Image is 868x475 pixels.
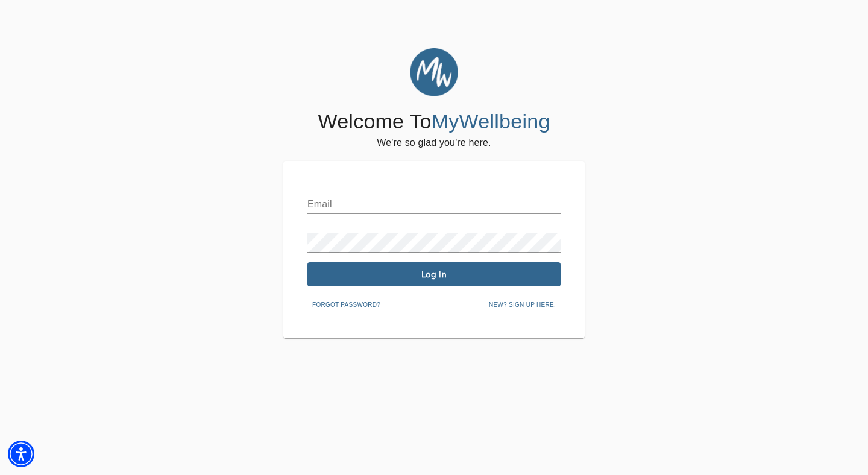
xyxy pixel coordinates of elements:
[307,299,385,309] a: Forgot password?
[307,262,561,286] button: Log In
[432,110,550,133] span: MyWellbeing
[489,300,556,310] span: New? Sign up here.
[312,300,380,310] span: Forgot password?
[8,441,34,467] div: Accessibility Menu
[312,269,556,280] span: Log In
[377,134,491,151] h6: We're so glad you're here.
[410,48,458,96] img: MyWellbeing
[484,296,561,314] button: New? Sign up here.
[318,109,550,134] h4: Welcome To
[307,296,385,314] button: Forgot password?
